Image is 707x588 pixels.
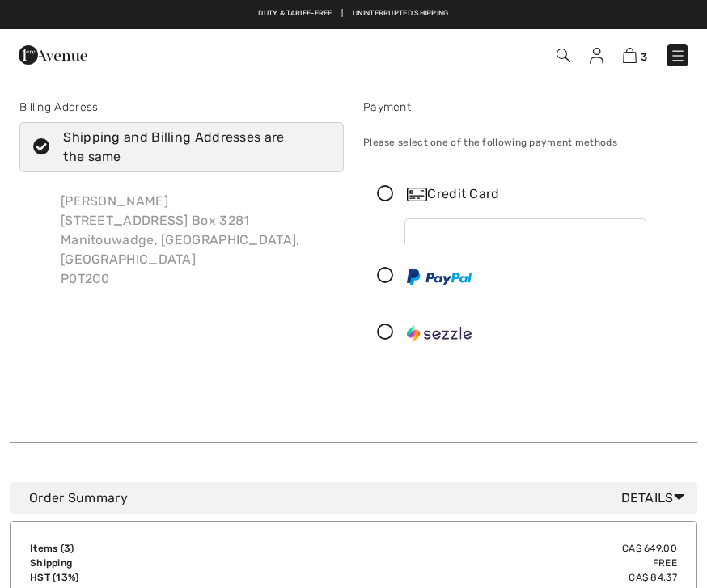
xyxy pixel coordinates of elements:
div: Billing Address [19,99,344,116]
img: Shopping Bag [623,48,637,63]
img: Sezzle [407,325,472,341]
td: Items ( ) [30,541,267,556]
a: 3 [623,45,647,65]
td: CA$ 84.37 [267,570,677,585]
div: Payment [363,99,688,116]
a: 1ère Avenue [19,46,87,61]
span: 3 [64,543,70,554]
img: PayPal [407,269,472,285]
td: Shipping [30,556,267,570]
div: Shipping and Billing Addresses are the same [63,128,320,167]
img: Credit Card [407,188,427,201]
div: Order Summary [29,489,691,508]
span: 3 [641,51,647,63]
img: Menu [670,48,686,64]
span: Details [621,489,691,508]
td: HST (13%) [30,570,267,585]
img: Search [557,49,570,62]
div: Please select one of the following payment methods [363,122,688,163]
td: CA$ 649.00 [267,541,677,556]
div: [PERSON_NAME] [STREET_ADDRESS] Box 3281 Manitouwadge, [GEOGRAPHIC_DATA], [GEOGRAPHIC_DATA] P0T2C0 [48,179,344,302]
img: 1ère Avenue [19,39,87,71]
div: Credit Card [407,184,676,204]
td: Free [267,556,677,570]
img: My Info [590,48,603,64]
